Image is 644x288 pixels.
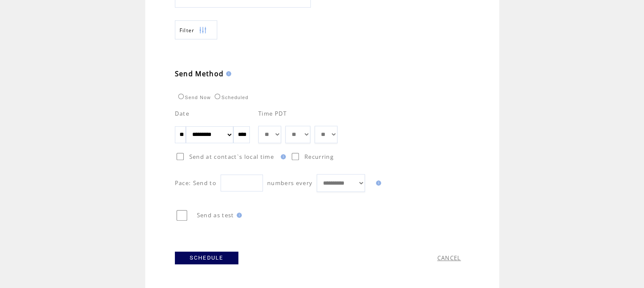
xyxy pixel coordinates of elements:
span: Recurring [304,153,334,161]
input: Send Now [178,94,184,99]
img: filters.png [199,21,207,40]
span: Pace: Send to [175,179,216,187]
a: Filter [175,20,217,39]
img: help.gif [373,180,381,186]
span: Date [175,110,189,117]
span: Send Method [175,69,224,78]
span: Show filters [180,27,195,34]
label: Send Now [176,95,211,100]
label: Scheduled [213,95,249,100]
img: help.gif [224,71,231,76]
img: help.gif [234,213,242,218]
span: Send as test [197,211,234,219]
a: CANCEL [437,254,461,262]
span: Send at contact`s local time [189,153,274,161]
a: SCHEDULE [175,252,238,264]
span: numbers every [267,179,312,187]
input: Scheduled [215,94,220,99]
img: help.gif [278,154,286,159]
span: Time PDT [258,110,287,117]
